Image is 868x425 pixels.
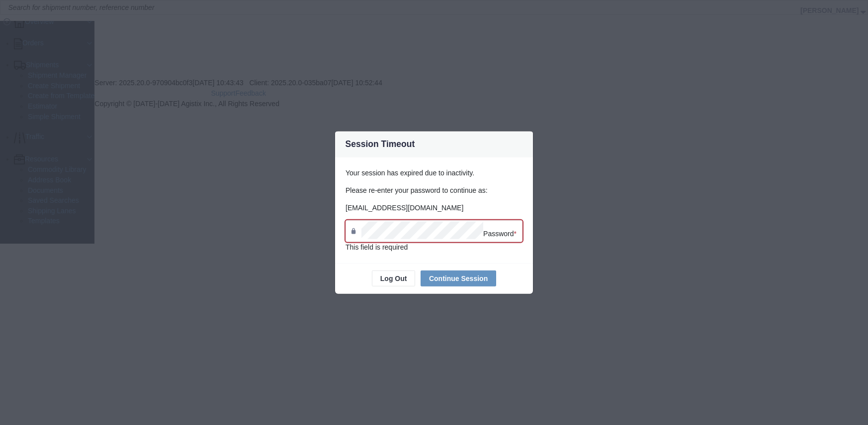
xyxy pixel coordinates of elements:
div: This field is required [346,242,522,252]
span: Password [483,229,517,237]
h4: Session Timeout [346,138,415,150]
p: [EMAIL_ADDRESS][DOMAIN_NAME] [346,202,522,213]
button: Continue Session [421,271,496,286]
button: Log Out [372,271,416,286]
p: Please re-enter your password to continue as: [346,185,522,195]
p: Your session has expired due to inactivity. [346,167,522,178]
